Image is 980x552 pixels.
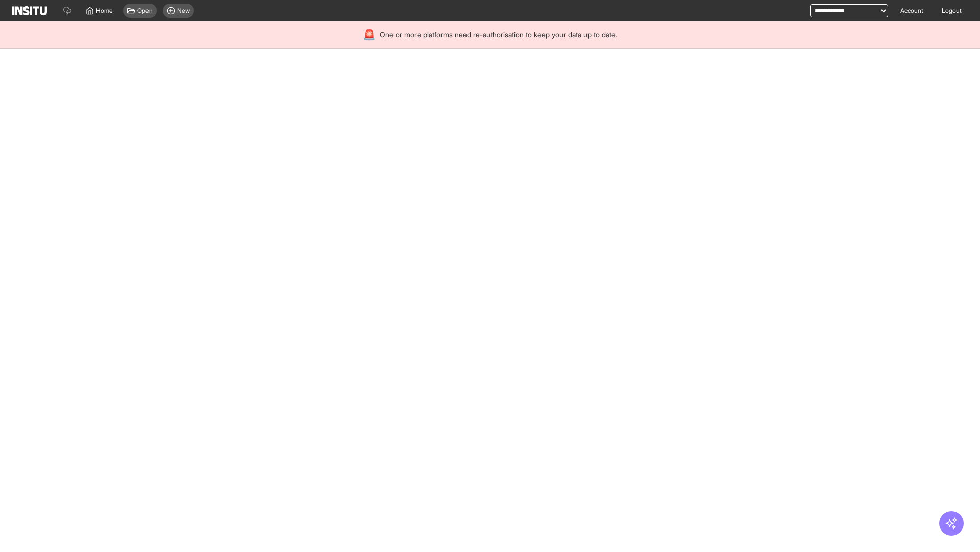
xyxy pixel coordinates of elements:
[380,30,617,40] span: One or more platforms need re-authorisation to keep your data up to date.
[137,7,153,15] span: Open
[12,6,47,15] img: Logo
[177,7,190,15] span: New
[363,28,376,42] div: 🚨
[96,7,113,15] span: Home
